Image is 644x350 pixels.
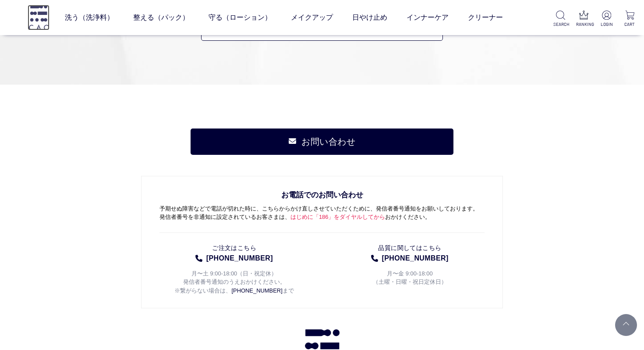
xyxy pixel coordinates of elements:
p: 月〜土 9:00-18:00（日・祝定休） 発信者番号通知のうえおかけください。 ※繋がらない場合は、 まで [159,264,309,295]
a: LOGIN [599,11,614,28]
a: 守る（ローション） [209,5,272,30]
a: SEARCH [553,11,568,28]
span: お電話でのお問い合わせ [159,189,485,204]
a: 日やけ止め [352,5,387,30]
a: クリーナー [468,5,503,30]
p: SEARCH [553,21,568,28]
p: LOGIN [599,21,614,28]
img: logo [28,5,50,30]
p: CART [622,21,637,28]
span: はじめに「186」をダイヤルしてから [290,214,386,220]
a: お問い合わせ [191,129,453,155]
a: RANKING [576,11,591,28]
a: メイクアップ [291,5,333,30]
a: 洗う（洗浄料） [65,5,114,30]
a: インナーケア [407,5,449,30]
p: RANKING [576,21,591,28]
p: 予期せぬ障害などで電話が切れた時に、こちらからかけ直しさせていただくために、発信者番号通知をお願いしております。 発信者番号を非通知に設定されているお客さまは、 おかけください。 [159,189,485,233]
a: 整える（パック） [133,5,189,30]
p: 月〜金 9:00-18:00 （土曜・日曜・祝日定休日） [335,264,485,286]
a: CART [622,11,637,28]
